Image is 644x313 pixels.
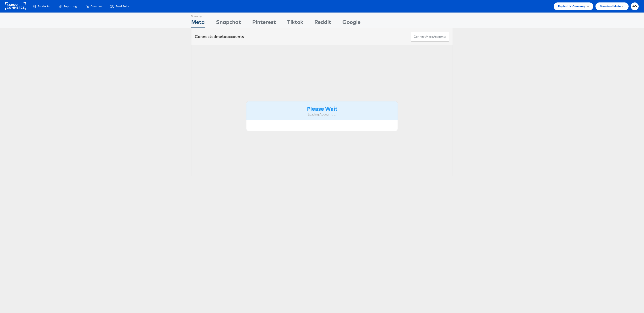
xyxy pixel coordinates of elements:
span: AW [632,5,637,8]
span: Reporting [64,4,77,8]
div: Pinterest [252,18,276,28]
div: Loading Accounts .... [250,112,394,117]
span: Papier UK Company [558,4,585,9]
button: ConnectmetaAccounts [411,32,449,42]
span: Feed Suite [115,4,129,8]
div: Tiktok [287,18,303,28]
strong: Please Wait [307,105,337,112]
span: Products [38,4,50,8]
span: meta [426,35,433,39]
span: meta [216,34,226,39]
div: Connected accounts [195,34,244,40]
div: Showing [191,13,205,18]
span: Standard Mode [600,4,621,9]
div: Reddit [314,18,331,28]
div: Snapchat [216,18,241,28]
div: Meta [191,18,205,28]
span: Creative [91,4,102,8]
div: Google [342,18,360,28]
